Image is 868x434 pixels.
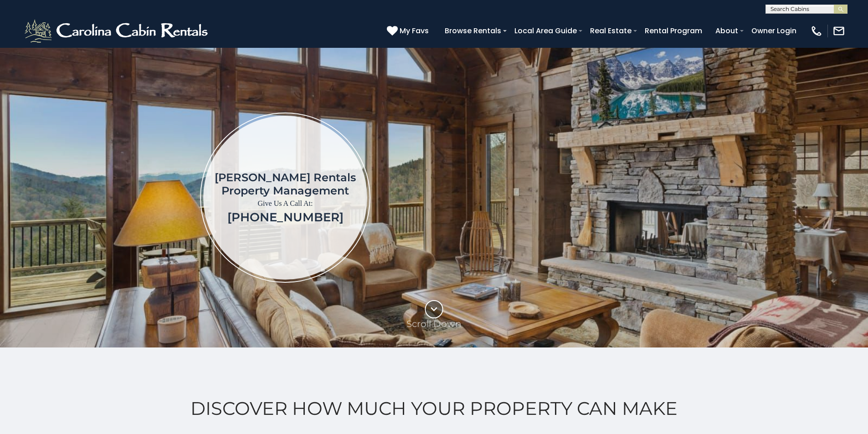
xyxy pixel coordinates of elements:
a: Real Estate [586,23,636,39]
iframe: New Contact Form [517,75,815,320]
span: My Favs [400,25,429,36]
h2: Discover How Much Your Property Can Make [23,398,845,419]
a: Browse Rentals [440,23,506,39]
p: Scroll Down [406,318,462,329]
p: Give Us A Call At: [215,197,356,210]
a: Rental Program [640,23,707,39]
h1: [PERSON_NAME] Rentals Property Management [215,171,356,197]
a: About [711,23,743,39]
img: White-1-2.png [23,17,212,45]
a: Local Area Guide [510,23,581,39]
a: Owner Login [747,23,801,39]
img: mail-regular-white.png [832,25,845,37]
a: My Favs [387,25,431,37]
img: phone-regular-white.png [810,25,823,37]
a: [PHONE_NUMBER] [227,210,344,225]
